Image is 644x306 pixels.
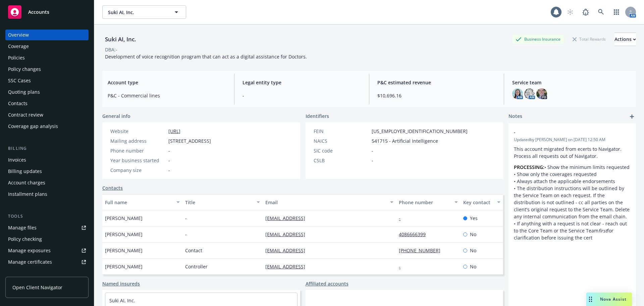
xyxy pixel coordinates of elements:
div: Year business started [110,157,166,164]
img: photo [536,88,547,99]
a: Contacts [102,184,123,191]
a: 4086666399 [399,231,431,237]
a: [EMAIL_ADDRESS] [265,247,311,254]
a: Policies [5,52,89,63]
span: Notes [508,113,522,121]
a: Invoices [5,155,89,165]
div: NAICS [314,137,369,144]
span: Service team [512,79,631,86]
span: Accounts [28,9,49,15]
a: Manage certificates [5,257,89,267]
span: Account type [108,79,226,86]
span: [PERSON_NAME] [105,263,143,270]
div: FEIN [314,128,369,135]
span: Nova Assist [600,296,627,302]
div: Manage certificates [8,257,52,267]
span: - [185,231,187,238]
div: Installment plans [8,189,47,200]
div: Quoting plans [8,87,40,97]
div: -Updatedby [PERSON_NAME] on [DATE] 12:50 AMThis account migrated from ecerts to Navigator. Proces... [508,123,636,247]
button: Email [263,194,396,210]
div: Drag to move [586,293,595,306]
span: Identifiers [306,113,329,120]
a: Quoting plans [5,87,89,97]
span: 541715 - Artificial Intelligence [372,137,438,144]
div: SSC Cases [8,75,31,86]
div: Actions [614,33,636,46]
span: Yes [470,215,478,222]
button: Suki AI, Inc. [102,5,186,19]
button: Actions [614,33,636,46]
span: - [168,157,170,164]
span: Legal entity type [243,79,361,86]
img: photo [524,88,535,99]
div: Invoices [8,155,26,165]
span: [US_EMPLOYER_IDENTIFICATION_NUMBER] [372,128,468,135]
a: Named insureds [102,280,140,287]
div: Mailing address [110,137,166,144]
div: Policy checking [8,234,42,245]
span: - [185,215,187,222]
div: Website [110,128,166,135]
button: Nova Assist [586,293,632,306]
span: - [243,92,361,99]
div: Overview [8,30,29,40]
a: [URL] [168,128,180,134]
a: add [628,113,636,121]
span: Manage exposures [5,245,89,256]
span: No [470,247,476,254]
span: - [372,157,373,164]
div: Company size [110,167,166,174]
a: Search [594,5,608,19]
span: - [514,129,613,136]
span: Updated by [PERSON_NAME] on [DATE] 12:50 AM [514,137,631,143]
span: [PERSON_NAME] [105,247,143,254]
span: Controller [185,263,208,270]
em: first [598,227,607,234]
span: Suki AI, Inc. [108,9,166,16]
a: Coverage gap analysis [5,121,89,132]
a: Policy changes [5,64,89,75]
div: Coverage gap analysis [8,121,58,132]
span: General info [102,113,130,120]
div: Key contact [463,199,493,206]
a: Overview [5,30,89,40]
a: Affiliated accounts [306,280,348,287]
span: Open Client Navigator [12,284,62,291]
a: Policy checking [5,234,89,245]
button: Title [182,194,263,210]
div: SIC code [314,147,369,154]
div: Full name [105,199,172,206]
span: P&C estimated revenue [377,79,496,86]
a: Account charges [5,177,89,188]
a: Manage files [5,222,89,233]
a: Coverage [5,41,89,52]
a: Billing updates [5,166,89,177]
strong: PROCESSING: [514,164,544,170]
div: Policies [8,52,25,63]
span: Contact [185,247,202,254]
a: [EMAIL_ADDRESS] [265,231,311,237]
div: Billing [5,145,89,152]
div: Phone number [110,147,166,154]
span: Development of voice recognition program that can act as a digital assistance for Doctors. [105,53,307,60]
button: Key contact [461,194,503,210]
div: Email [265,199,386,206]
div: Business Insurance [512,35,564,43]
span: [PERSON_NAME] [105,231,143,238]
span: $10,696.16 [377,92,496,99]
div: Billing updates [8,166,42,177]
div: Manage exposures [8,245,51,256]
a: Accounts [5,3,89,21]
div: Phone number [399,199,450,206]
a: Suki AI, Inc. [109,297,135,304]
div: Account charges [8,177,45,188]
div: Contacts [8,98,28,109]
div: Manage files [8,222,37,233]
div: Coverage [8,41,29,52]
span: P&C - Commercial lines [108,92,226,99]
a: Contacts [5,98,89,109]
a: SSC Cases [5,75,89,86]
a: Contract review [5,110,89,120]
div: CSLB [314,157,369,164]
